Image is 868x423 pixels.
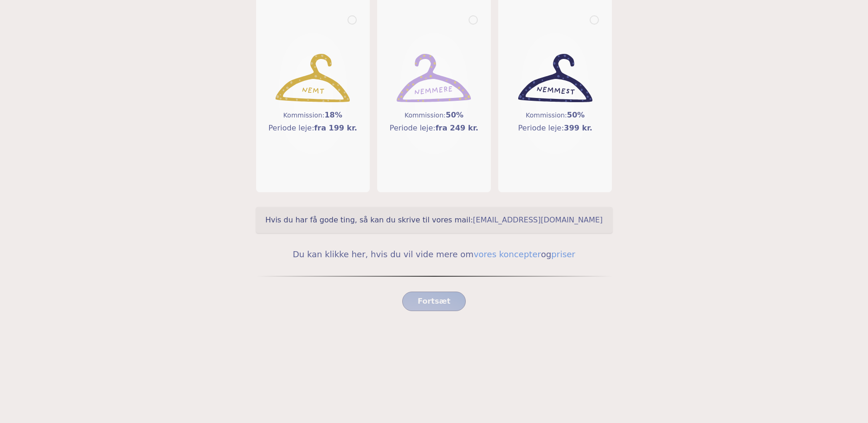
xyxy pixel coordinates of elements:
[265,215,473,224] span: Hvis du har få gode ting, så kan du skrive til vores mail:
[390,110,478,121] h5: Kommission:
[390,123,478,134] h5: Periode leje:
[564,124,592,132] span: 399 kr.
[518,123,592,134] h5: Periode leje:
[402,292,466,311] button: Fortsæt
[418,296,450,307] span: Fortsæt
[314,124,357,132] span: fra 199 kr.
[436,124,479,132] span: fra 249 kr.
[474,249,541,259] a: vores koncepter
[446,111,463,119] span: 50%
[567,111,585,119] span: 50%
[551,249,575,259] a: priser
[324,111,342,119] span: 18%
[256,248,612,261] h5: Du kan klikke her, hvis du vil vide mere om og
[473,215,603,224] a: [EMAIL_ADDRESS][DOMAIN_NAME]
[269,123,357,134] h5: Periode leje:
[518,110,592,121] h5: Kommission:
[269,110,357,121] h5: Kommission:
